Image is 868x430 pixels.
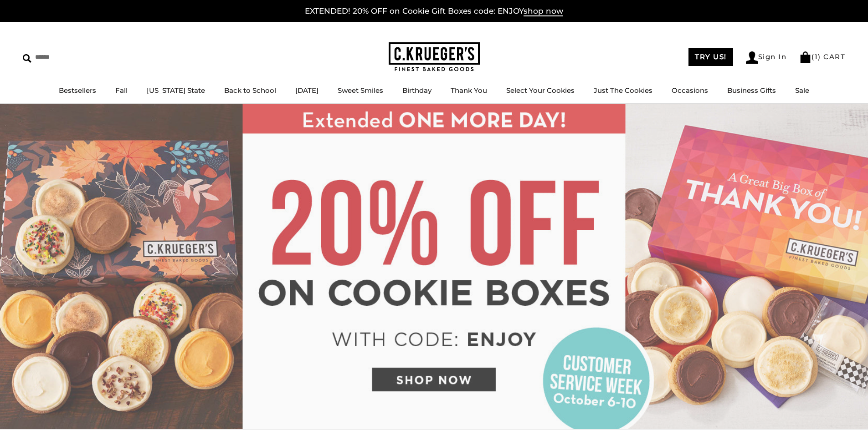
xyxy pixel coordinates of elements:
a: Occasions [672,86,708,95]
a: Sign In [746,51,787,64]
a: Birthday [402,86,431,95]
a: (1) CART [799,52,845,61]
a: Business Gifts [727,86,776,95]
a: Fall [115,86,128,95]
img: C.KRUEGER'S [389,42,480,72]
img: Account [746,51,758,64]
a: Back to School [224,86,276,95]
img: Search [23,54,31,63]
a: Bestsellers [59,86,96,95]
a: Sale [795,86,809,95]
span: 1 [815,52,818,61]
input: Search [23,50,131,64]
a: EXTENDED! 20% OFF on Cookie Gift Boxes code: ENJOYshop now [305,6,563,16]
span: shop now [524,6,563,16]
a: Thank You [451,86,487,95]
a: [DATE] [295,86,318,95]
a: [US_STATE] State [147,86,205,95]
img: Bag [799,51,812,63]
a: Select Your Cookies [506,86,575,95]
a: TRY US! [688,48,733,66]
a: Just The Cookies [594,86,652,95]
a: Sweet Smiles [338,86,383,95]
